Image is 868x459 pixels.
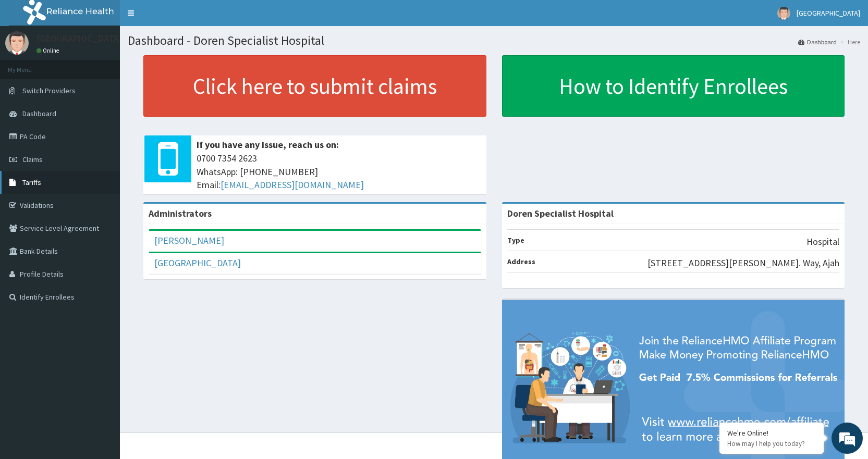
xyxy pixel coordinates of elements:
b: Administrators [149,207,212,219]
li: Here [838,38,860,46]
p: How may I help you today? [727,439,816,448]
span: Tariffs [22,178,41,187]
img: User Image [5,31,29,55]
a: [EMAIL_ADDRESS][DOMAIN_NAME] [221,179,364,191]
a: [GEOGRAPHIC_DATA] [154,257,241,269]
span: [GEOGRAPHIC_DATA] [797,8,860,18]
a: Dashboard [798,38,837,46]
a: [PERSON_NAME] [154,234,224,246]
b: Address [507,257,535,266]
h1: Dashboard - Doren Specialist Hospital [128,34,860,47]
b: If you have any issue, reach us on: [197,139,339,151]
span: 0700 7354 2623 WhatsApp: [PHONE_NUMBER] Email: [197,152,481,192]
a: How to Identify Enrollees [502,55,845,117]
span: Claims [22,155,43,164]
b: Type [507,235,524,245]
img: User Image [777,7,790,20]
p: Hospital [806,235,839,249]
strong: Doren Specialist Hospital [507,207,614,219]
p: [STREET_ADDRESS][PERSON_NAME]. Way, Ajah [647,256,839,270]
p: [GEOGRAPHIC_DATA] [36,34,123,43]
div: We're Online! [727,428,816,438]
span: Switch Providers [22,86,76,95]
span: Dashboard [22,109,56,118]
a: Click here to submit claims [143,55,486,117]
a: Online [36,47,62,54]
